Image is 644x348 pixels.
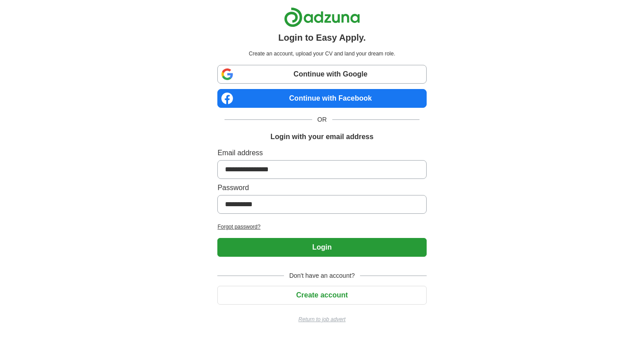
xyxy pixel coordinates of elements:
[217,182,426,193] label: Password
[219,50,424,58] p: Create an account, upload your CV and land your dream role.
[217,89,426,108] a: Continue with Facebook
[284,271,360,280] span: Don't have an account?
[217,315,426,323] a: Return to job advert
[312,115,332,124] span: OR
[217,148,426,158] label: Email address
[217,291,426,299] a: Create account
[278,31,366,44] h1: Login to Easy Apply.
[271,132,373,142] h1: Login with your email address
[217,238,426,257] button: Login
[284,7,360,27] img: Adzuna logo
[217,65,426,84] a: Continue with Google
[217,286,426,305] button: Create account
[217,223,426,231] a: Forgot password?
